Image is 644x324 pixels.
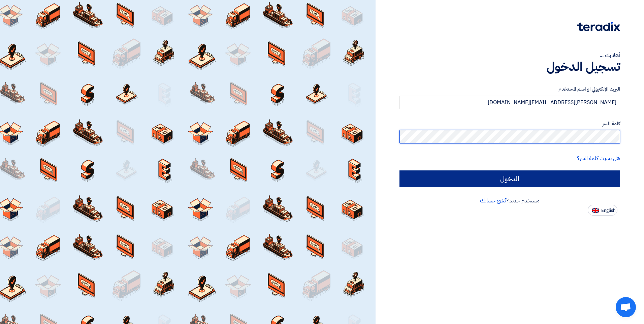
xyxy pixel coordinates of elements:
img: Teradix logo [577,22,620,31]
span: English [601,208,615,213]
label: البريد الإلكتروني او اسم المستخدم [399,85,620,93]
a: هل نسيت كلمة السر؟ [577,154,620,162]
div: أهلا بك ... [399,51,620,59]
button: English [588,205,617,216]
div: Open chat [616,297,636,317]
img: en-US.png [592,208,599,213]
h1: تسجيل الدخول [399,59,620,74]
label: كلمة السر [399,120,620,128]
a: أنشئ حسابك [480,197,507,205]
input: الدخول [399,170,620,187]
div: مستخدم جديد؟ [399,197,620,205]
input: أدخل بريد العمل الإلكتروني او اسم المستخدم الخاص بك ... [399,96,620,109]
